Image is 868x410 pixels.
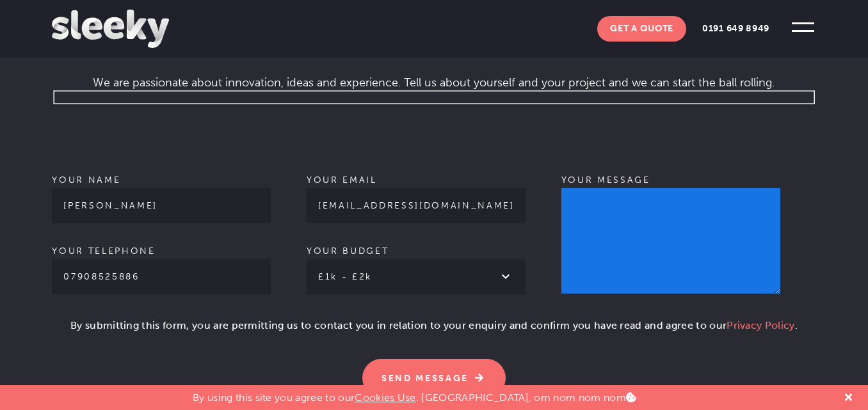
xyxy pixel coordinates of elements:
[52,90,816,397] form: Contact form
[561,188,780,294] textarea: Your message
[689,16,782,42] a: 0191 649 8949
[561,175,780,315] label: Your message
[355,391,416,404] a: Cookies Use
[52,188,271,223] input: Your name
[52,59,816,90] p: We are passionate about innovation, ideas and experience. Tell us about yourself and your project...
[52,246,271,282] label: Your telephone
[193,385,636,404] p: By using this site you agree to our . [GEOGRAPHIC_DATA], om nom nom nom
[362,359,506,397] input: Send Message
[307,175,526,211] label: Your email
[597,16,686,42] a: Get A Quote
[307,259,526,294] select: Your budget
[727,319,794,331] a: Privacy Policy
[52,318,816,343] p: By submitting this form, you are permitting us to contact you in relation to your enquiry and con...
[52,175,271,211] label: Your name
[52,10,168,48] img: Sleeky Web Design Newcastle
[307,188,526,223] input: Your email
[307,246,526,282] label: Your budget
[52,259,271,294] input: Your telephone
